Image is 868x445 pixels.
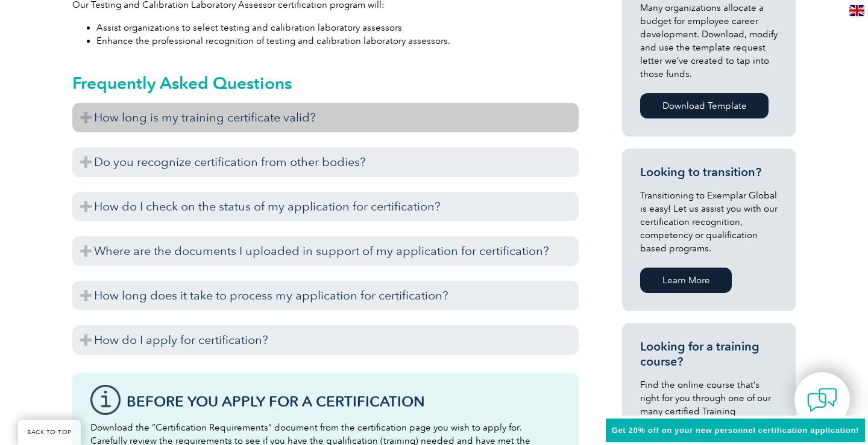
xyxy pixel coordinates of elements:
[849,5,864,16] img: en
[640,93,769,118] a: Download Template
[640,378,778,431] p: Find the online course that’s right for you through one of our many certified Training Providers.
[807,385,837,415] img: contact-chat.png
[72,147,579,177] h3: Do you recognize certification from other bodies?
[72,73,579,93] h2: Frequently Asked Questions
[640,189,778,255] p: Transitioning to Exemplar Global is easy! Let us assist you with our certification recognition, c...
[72,236,579,266] h3: Where are the documents I uploaded in support of my application for certification?
[640,165,778,180] h3: Looking to transition?
[127,394,561,409] h3: Before You Apply For a Certification
[640,1,778,81] p: Many organizations allocate a budget for employee career development. Download, modify and use th...
[640,268,732,293] a: Learn More
[72,325,579,355] h3: How do I apply for certification?
[72,281,579,310] h3: How long does it take to process my application for certification?
[72,103,579,132] h3: How long is my training certificate valid?
[96,34,579,48] li: Enhance the professional recognition of testing and calibration laboratory assessors.
[72,192,579,221] h3: How do I check on the status of my application for certification?
[18,420,81,445] a: BACK TO TOP
[612,426,859,435] span: Get 20% off on your new personnel certification application!
[640,339,778,369] h3: Looking for a training course?
[96,21,579,34] li: Assist organizations to select testing and calibration laboratory assessors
